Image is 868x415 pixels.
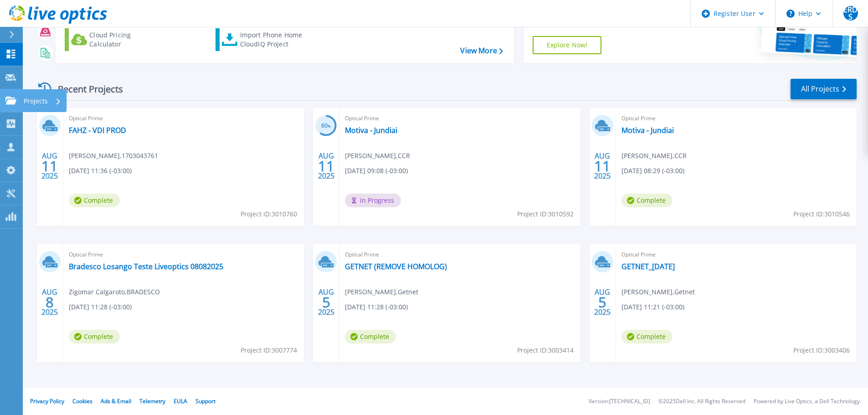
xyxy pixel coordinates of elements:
[195,397,216,405] a: Support
[517,345,574,355] span: Project ID: 3003414
[69,151,158,161] span: [PERSON_NAME] , 1703043761
[139,397,165,405] a: Telemetry
[594,149,611,183] div: AUG 2025
[69,262,223,271] a: Bradesco Losango Teste Liveoptics 08082025
[621,262,675,271] a: GETNET_[DATE]
[89,31,162,49] div: Cloud Pricing Calculator
[318,286,335,319] div: AUG 2025
[517,209,574,219] span: Project ID: 3010592
[69,113,298,123] span: Optical Prime
[240,31,311,49] div: Import Phone Home CloudIQ Project
[65,28,166,51] a: Cloud Pricing Calculator
[621,126,674,135] a: Motiva - Jundiai
[621,194,673,207] span: Complete
[345,194,401,207] span: In Progress
[69,287,160,297] span: Zigomar Calgaroto , BRADESCO
[322,298,330,306] span: 5
[533,36,602,54] a: Explore Now!
[69,194,120,207] span: Complete
[35,78,135,100] div: Recent Projects
[69,250,298,260] span: Optical Prime
[345,302,408,312] span: [DATE] 11:28 (-03:00)
[345,166,408,176] span: [DATE] 09:08 (-03:00)
[621,330,673,343] span: Complete
[621,250,851,260] span: Optical Prime
[241,209,297,219] span: Project ID: 3010760
[69,166,132,176] span: [DATE] 11:36 (-03:00)
[41,286,58,319] div: AUG 2025
[41,149,58,183] div: AUG 2025
[345,287,418,297] span: [PERSON_NAME] , Getnet
[843,6,858,20] span: ERDS
[241,345,297,355] span: Project ID: 3007774
[345,126,397,135] a: Motiva - Jundiai
[621,166,684,176] span: [DATE] 08:29 (-03:00)
[460,46,503,55] a: View More
[345,250,575,260] span: Optical Prime
[754,399,860,405] li: Powered by Live Optics, a Dell Technology
[69,126,126,135] a: FAHZ - VDI PROD
[345,151,410,161] span: [PERSON_NAME] , CCR
[318,162,334,170] span: 11
[30,397,64,405] a: Privacy Policy
[69,330,120,343] span: Complete
[41,162,58,170] span: 11
[345,330,396,343] span: Complete
[101,397,131,405] a: Ads & Email
[46,298,54,306] span: 8
[598,298,606,306] span: 5
[793,345,850,355] span: Project ID: 3003406
[594,286,611,319] div: AUG 2025
[621,151,687,161] span: [PERSON_NAME] , CCR
[589,399,650,405] li: Version: [TECHNICAL_ID]
[621,302,684,312] span: [DATE] 11:21 (-03:00)
[621,113,851,123] span: Optical Prime
[174,397,187,405] a: EULA
[345,113,575,123] span: Optical Prime
[791,79,857,99] a: All Projects
[318,149,335,183] div: AUG 2025
[328,123,331,128] span: %
[69,302,132,312] span: [DATE] 11:28 (-03:00)
[594,162,611,170] span: 11
[793,209,850,219] span: Project ID: 3010546
[24,89,48,113] p: Projects
[658,399,745,405] li: © 2025 Dell Inc. All Rights Reserved
[72,397,92,405] a: Cookies
[345,262,447,271] a: GETNET (REMOVE HOMOLOG)
[315,121,337,131] h3: 60
[621,287,695,297] span: [PERSON_NAME] , Getnet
